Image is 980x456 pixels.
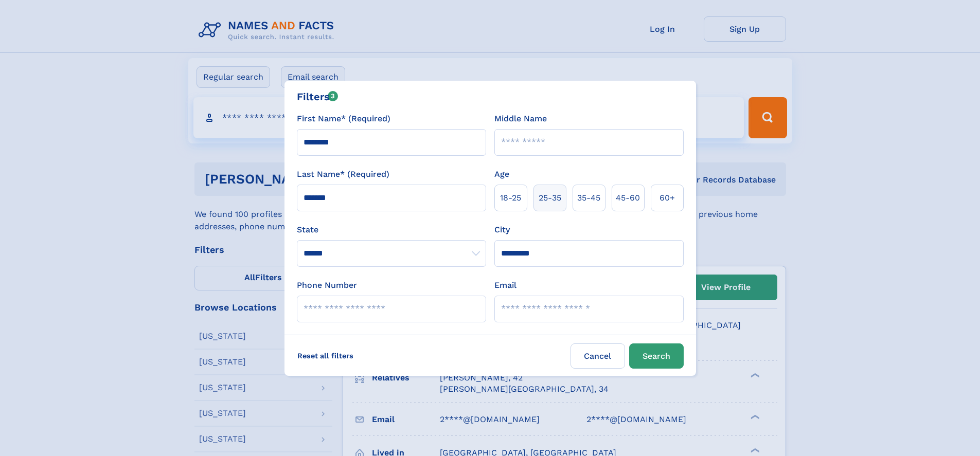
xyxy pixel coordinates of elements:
label: Middle Name [494,113,547,125]
span: 45‑60 [616,192,640,204]
span: 35‑45 [577,192,600,204]
div: Filters [297,89,338,104]
label: Phone Number [297,279,357,291]
label: City [494,224,510,236]
span: 60+ [660,192,675,204]
label: Reset all filters [291,343,360,368]
label: First Name* (Required) [297,113,390,125]
label: State [297,224,486,236]
button: Search [629,343,684,369]
span: 18‑25 [500,192,521,204]
label: Email [494,279,516,291]
label: Last Name* (Required) [297,168,389,180]
label: Cancel [571,343,625,369]
label: Age [494,168,509,180]
span: 25‑35 [539,192,561,204]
